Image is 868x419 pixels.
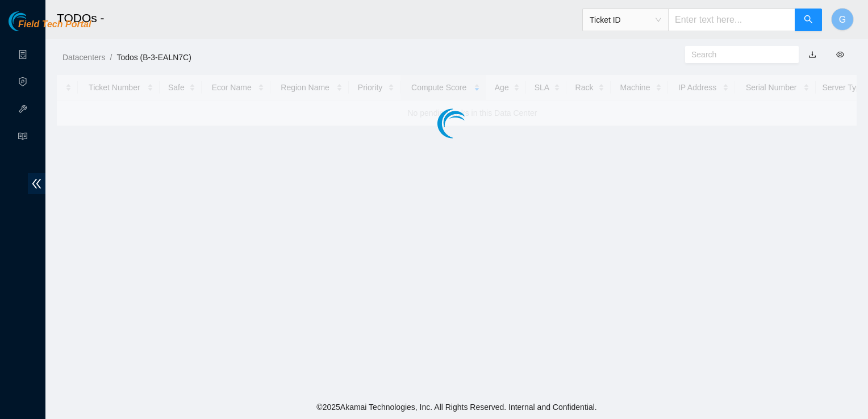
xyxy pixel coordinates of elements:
[800,45,825,64] button: download
[28,173,45,194] span: double-left
[839,12,846,27] span: G
[62,53,105,62] a: Datacenters
[18,19,91,30] span: Field Tech Portal
[590,11,661,28] span: Ticket ID
[668,9,795,31] input: Enter text here...
[9,11,57,31] img: Akamai Technologies
[45,395,868,419] footer: © 2025 Akamai Technologies, Inc. All Rights Reserved. Internal and Confidential.
[116,53,191,62] a: Todos (B-3-EALN7C)
[831,8,854,31] button: G
[795,9,822,31] button: search
[9,20,91,35] a: Akamai TechnologiesField Tech Portal
[691,48,783,61] input: Search
[18,127,27,149] span: read
[804,15,813,26] span: search
[110,53,112,62] span: /
[836,51,844,58] span: eye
